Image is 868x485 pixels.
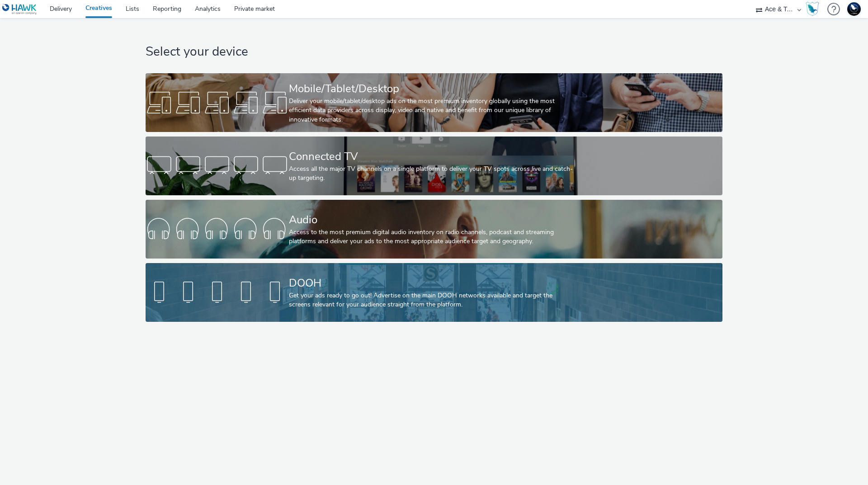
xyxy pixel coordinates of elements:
[146,263,722,322] a: DOOHGet your ads ready to go out! Advertise on the main DOOH networks available and target the sc...
[289,81,576,97] div: Mobile/Tablet/Desktop
[289,212,576,228] div: Audio
[847,2,861,16] img: Support Hawk
[146,73,722,132] a: Mobile/Tablet/DesktopDeliver your mobile/tablet/desktop ads on the most premium inventory globall...
[806,2,819,16] img: Hawk Academy
[146,137,722,195] a: Connected TVAccess all the major TV channels on a single platform to deliver your TV spots across...
[806,2,823,16] a: Hawk Academy
[289,97,576,124] div: Deliver your mobile/tablet/desktop ads on the most premium inventory globally using the most effi...
[289,291,576,310] div: Get your ads ready to go out! Advertise on the main DOOH networks available and target the screen...
[289,149,576,165] div: Connected TV
[289,275,576,291] div: DOOH
[146,43,722,61] h1: Select your device
[2,4,37,15] img: undefined Logo
[289,228,576,246] div: Access to the most premium digital audio inventory on radio channels, podcast and streaming platf...
[289,165,576,183] div: Access all the major TV channels on a single platform to deliver your TV spots across live and ca...
[146,200,722,259] a: AudioAccess to the most premium digital audio inventory on radio channels, podcast and streaming ...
